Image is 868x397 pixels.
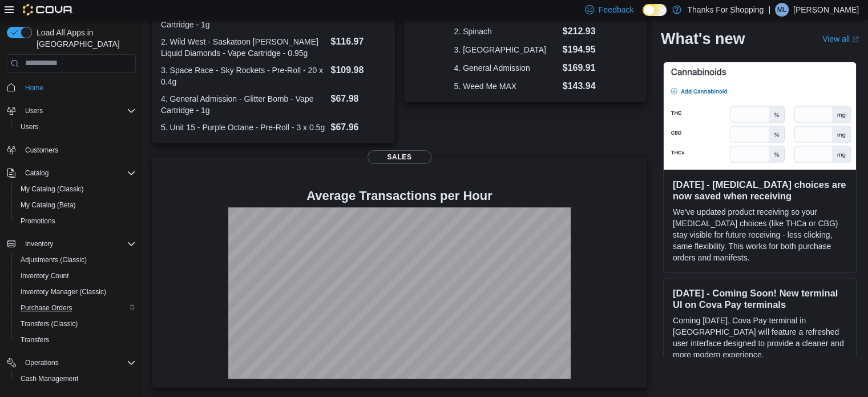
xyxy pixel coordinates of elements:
[16,120,136,134] span: Users
[16,214,60,228] a: Promotions
[16,182,136,196] span: My Catalog (Classic)
[2,165,140,181] button: Catalog
[16,301,77,315] a: Purchase Orders
[16,198,80,212] a: My Catalog (Beta)
[21,143,136,157] span: Customers
[21,81,48,95] a: Home
[32,27,136,50] span: Load All Apps in [GEOGRAPHIC_DATA]
[161,122,326,133] dt: 5. Unit 15 - Purple Octane - Pre-Roll - 3 x 0.5g
[673,315,847,360] p: Coming [DATE], Cova Pay terminal in [GEOGRAPHIC_DATA] will feature a refreshed user interface des...
[687,3,764,17] p: Thanks For Shopping
[330,35,385,49] dd: $116.97
[11,252,140,268] button: Adjustments (Classic)
[775,3,789,17] div: Mike Lysack
[563,61,597,75] dd: $169.91
[454,81,558,92] dt: 5. Weed Me MAX
[23,4,74,15] img: Cova
[673,206,847,263] p: We've updated product receiving so your [MEDICAL_DATA] choices (like THCa or CBG) stay visible fo...
[768,3,770,17] p: |
[16,333,136,347] span: Transfers
[822,34,859,43] a: View allExternal link
[21,81,136,95] span: Home
[21,104,47,118] button: Users
[16,269,136,283] span: Inventory Count
[25,239,53,248] span: Inventory
[21,255,87,264] span: Adjustments (Classic)
[21,335,49,344] span: Transfers
[11,213,140,229] button: Promotions
[2,103,140,119] button: Users
[777,3,787,17] span: ML
[2,142,140,158] button: Customers
[11,332,140,348] button: Transfers
[16,317,82,331] a: Transfers (Classic)
[330,121,385,134] dd: $67.96
[11,316,140,332] button: Transfers (Classic)
[661,30,745,48] h2: What's new
[16,285,136,299] span: Inventory Manager (Classic)
[21,143,63,157] a: Customers
[161,65,326,87] dt: 3. Space Race - Sky Rockets - Pre-Roll - 20 x 0.4g
[161,36,326,59] dt: 2. Wild West - Saskatoon [PERSON_NAME] Liquid Diamonds - Vape Cartridge - 0.95g
[16,372,136,386] span: Cash Management
[21,271,69,280] span: Inventory Count
[330,92,385,106] dd: $67.98
[21,166,53,180] button: Catalog
[852,36,859,43] svg: External link
[368,150,431,164] span: Sales
[16,253,91,267] a: Adjustments (Classic)
[21,237,136,251] span: Inventory
[11,268,140,284] button: Inventory Count
[25,106,43,115] span: Users
[21,200,76,210] span: My Catalog (Beta)
[21,287,106,296] span: Inventory Manager (Classic)
[16,182,88,196] a: My Catalog (Classic)
[793,3,859,17] p: [PERSON_NAME]
[25,169,49,178] span: Catalog
[25,83,43,93] span: Home
[21,303,72,312] span: Purchase Orders
[563,43,597,57] dd: $194.95
[454,44,558,55] dt: 3. [GEOGRAPHIC_DATA]
[11,300,140,316] button: Purchase Orders
[2,236,140,252] button: Inventory
[673,287,847,310] h3: [DATE] - Coming Soon! New terminal UI on Cova Pay terminals
[16,301,136,315] span: Purchase Orders
[21,319,78,328] span: Transfers (Classic)
[161,189,638,203] h4: Average Transactions per Hour
[16,333,54,347] a: Transfers
[16,214,136,228] span: Promotions
[2,355,140,371] button: Operations
[21,237,58,251] button: Inventory
[21,216,55,226] span: Promotions
[563,79,597,93] dd: $143.94
[673,179,847,202] h3: [DATE] - [MEDICAL_DATA] choices are now saved when receiving
[25,146,58,155] span: Customers
[643,4,667,16] input: Dark Mode
[454,26,558,37] dt: 2. Spinach
[21,356,136,370] span: Operations
[330,63,385,77] dd: $109.98
[21,166,136,180] span: Catalog
[21,185,84,194] span: My Catalog (Classic)
[11,119,140,135] button: Users
[16,253,136,267] span: Adjustments (Classic)
[21,356,63,370] button: Operations
[563,25,597,38] dd: $212.93
[16,198,136,212] span: My Catalog (Beta)
[16,285,111,299] a: Inventory Manager (Classic)
[2,79,140,96] button: Home
[16,372,83,386] a: Cash Management
[21,374,78,383] span: Cash Management
[21,122,38,131] span: Users
[11,284,140,300] button: Inventory Manager (Classic)
[161,93,326,116] dt: 4. General Admission - Glitter Bomb - Vape Cartridge - 1g
[11,371,140,387] button: Cash Management
[21,104,136,118] span: Users
[16,317,136,331] span: Transfers (Classic)
[16,120,43,134] a: Users
[25,358,59,367] span: Operations
[11,181,140,197] button: My Catalog (Classic)
[599,4,633,15] span: Feedback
